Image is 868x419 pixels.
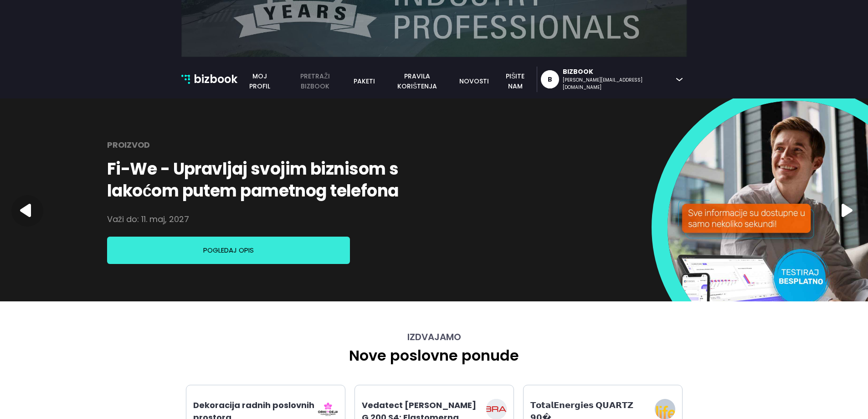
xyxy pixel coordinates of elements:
[194,71,237,88] p: bizbook
[181,331,687,342] h3: Izdvajamo
[181,71,238,88] a: bizbook
[181,347,687,364] h1: Nove poslovne ponude
[237,71,282,91] a: Moj profil
[380,71,454,91] a: pravila korištenja
[563,67,672,77] div: Bizbook
[107,136,150,154] h2: Proizvod
[563,77,672,91] div: [PERSON_NAME][EMAIL_ADDRESS][DOMAIN_NAME]
[107,210,189,228] p: Važi do: 11. maj, 2027
[107,237,350,264] button: Pogledaj opis
[548,70,552,88] div: B
[282,71,348,91] a: pretraži bizbook
[348,76,380,86] a: paketi
[107,158,454,202] h1: Fi-We - Upravljaj svojim biznisom s lakoćom putem pametnog telefona
[181,75,190,84] img: bizbook
[494,71,536,91] a: pišite nam
[454,76,494,86] a: novosti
